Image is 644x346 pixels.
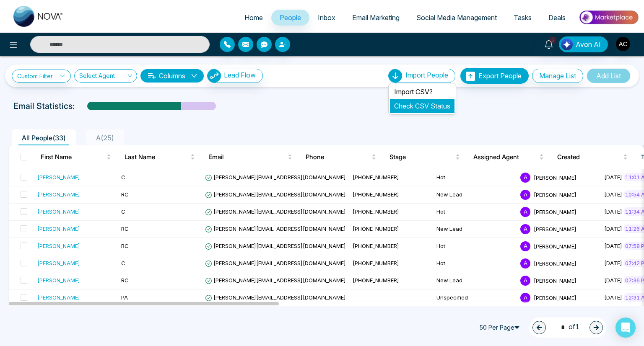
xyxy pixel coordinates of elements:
[534,191,576,198] span: [PERSON_NAME]
[520,207,530,217] span: A
[514,13,532,22] span: Tasks
[344,10,408,26] a: Email Marketing
[37,207,80,216] div: [PERSON_NAME]
[520,293,530,303] span: A
[236,10,271,26] a: Home
[244,13,263,22] span: Home
[37,276,80,284] div: [PERSON_NAME]
[604,191,622,198] span: [DATE]
[121,243,129,249] span: RC
[520,258,530,269] span: A
[18,134,69,142] span: All People ( 33 )
[576,39,601,49] span: Avon AI
[433,289,517,307] td: Unspecified
[205,243,346,249] span: [PERSON_NAME][EMAIL_ADDRESS][DOMAIN_NAME]
[539,36,559,51] a: 5
[205,208,346,215] span: [PERSON_NAME][EMAIL_ADDRESS][DOMAIN_NAME]
[534,294,576,301] span: [PERSON_NAME]
[353,208,399,215] span: [PHONE_NUMBER]
[549,36,556,44] span: 5
[37,293,80,302] div: [PERSON_NAME]
[121,208,125,215] span: C
[433,204,517,221] td: Hot
[534,225,576,232] span: [PERSON_NAME]
[37,173,80,181] div: [PERSON_NAME]
[205,294,346,301] span: [PERSON_NAME][EMAIL_ADDRESS][DOMAIN_NAME]
[615,318,636,338] div: Open Intercom Messenger
[207,69,263,83] button: Lead Flow
[205,277,346,284] span: [PERSON_NAME][EMAIL_ADDRESS][DOMAIN_NAME]
[118,145,202,169] th: Last Name
[467,145,551,169] th: Assigned Agent
[532,69,583,83] button: Manage List
[557,152,621,162] span: Created
[205,225,346,232] span: [PERSON_NAME][EMAIL_ADDRESS][DOMAIN_NAME]
[556,322,579,333] span: of 1
[309,10,344,26] a: Inbox
[540,10,574,26] a: Deals
[534,174,576,181] span: [PERSON_NAME]
[205,191,346,198] span: [PERSON_NAME][EMAIL_ADDRESS][DOMAIN_NAME]
[208,152,286,162] span: Email
[306,152,370,162] span: Phone
[12,70,71,83] a: Custom Filter
[604,174,622,181] span: [DATE]
[473,152,538,162] span: Assigned Agent
[505,10,540,26] a: Tasks
[604,243,622,249] span: [DATE]
[578,8,639,27] img: Market-place.gif
[204,69,263,83] a: Lead FlowLead Flow
[353,225,399,232] span: [PHONE_NUMBER]
[271,10,309,26] a: People
[534,260,576,266] span: [PERSON_NAME]
[13,100,75,112] p: Email Statistics:
[433,238,517,255] td: Hot
[41,152,105,162] span: First Name
[37,190,80,199] div: [PERSON_NAME]
[520,224,530,234] span: A
[390,152,454,162] span: Stage
[551,145,634,169] th: Created
[520,190,530,200] span: A
[37,225,80,233] div: [PERSON_NAME]
[520,241,530,251] span: A
[202,145,299,169] th: Email
[520,276,530,286] span: A
[433,272,517,289] td: New Lead
[559,36,608,52] button: Avon AI
[353,191,399,198] span: [PHONE_NUMBER]
[37,242,80,250] div: [PERSON_NAME]
[433,186,517,204] td: New Lead
[353,243,399,249] span: [PHONE_NUMBER]
[405,71,448,79] span: Import People
[408,10,505,26] a: Social Media Management
[191,72,197,79] span: down
[460,68,529,84] button: Export People
[299,145,383,169] th: Phone
[93,134,117,142] span: A ( 25 )
[534,277,576,284] span: [PERSON_NAME]
[604,277,622,284] span: [DATE]
[604,208,622,215] span: [DATE]
[433,221,517,238] td: New Lead
[478,72,522,80] span: Export People
[280,13,301,22] span: People
[121,191,129,198] span: RC
[561,39,573,50] img: Lead Flow
[121,294,128,301] span: PA
[140,69,204,83] button: Columnsdown
[353,260,399,266] span: [PHONE_NUMBER]
[205,260,346,266] span: [PERSON_NAME][EMAIL_ADDRESS][DOMAIN_NAME]
[604,294,622,301] span: [DATE]
[208,69,221,83] img: Lead Flow
[604,225,622,232] span: [DATE]
[121,277,129,284] span: RC
[353,174,399,181] span: [PHONE_NUMBER]
[34,145,118,169] th: First Name
[433,255,517,272] td: Hot
[390,85,454,99] li: Import CSV?
[416,13,497,22] span: Social Media Management
[548,13,566,22] span: Deals
[352,13,400,22] span: Email Marketing
[13,6,64,27] img: Nova CRM Logo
